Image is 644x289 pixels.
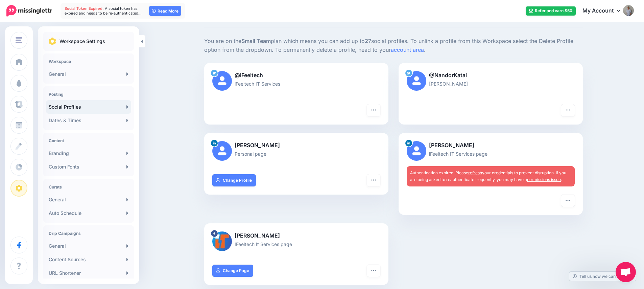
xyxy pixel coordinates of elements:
a: Custom Fonts [46,160,131,174]
a: My Account [576,3,634,19]
h4: Posting [49,92,128,97]
img: 428652482_854377056700987_8639726828542345580_n-bsa146612.jpg [212,231,232,251]
a: refresh [468,170,482,175]
span: Authentication expired. Please your credentials to prevent disruption. If you are being asked to ... [410,170,566,182]
p: iFeeltech IT Services page [407,150,575,158]
a: Read More [149,6,181,16]
a: General [46,67,131,81]
p: iFeeltech IT Services [212,80,380,88]
p: You are on the plan which means you can add up to social profiles. To unlink a profile from this ... [204,37,583,54]
p: IFeeltech It Services page [212,240,380,248]
a: Content Sources [46,253,131,266]
img: settings.png [49,38,56,45]
a: account area [391,46,424,53]
h4: Curate [49,184,128,190]
p: Workspace Settings [59,37,105,45]
a: Tell us how we can improve [569,272,636,281]
p: [PERSON_NAME] [407,80,575,88]
p: Personal page [212,150,380,158]
img: user_default_image.png [212,71,232,91]
a: permissions issue [527,177,561,182]
a: URL Shortener [46,266,131,280]
img: user_default_image.png [407,141,426,161]
a: Change Page [212,265,253,277]
a: Dates & Times [46,114,131,127]
b: 27 [365,38,371,44]
h4: Workspace [49,59,128,64]
p: @iFeeltech [212,71,380,80]
a: General [46,239,131,253]
img: user_default_image.png [407,71,426,91]
p: @NandorKatai [407,71,575,80]
span: Social Token Expired. [65,6,104,11]
p: [PERSON_NAME] [212,231,380,240]
b: Small Team [241,38,271,44]
img: menu.png [16,37,22,43]
img: Missinglettr [6,5,52,17]
h4: Drip Campaigns [49,231,128,236]
img: user_default_image.png [212,141,232,161]
a: Social Profiles [46,100,131,114]
a: Branding [46,147,131,160]
span: A social token has expired and needs to be re-authenticated… [65,6,142,16]
a: Refer and earn $50 [526,6,576,16]
p: [PERSON_NAME] [407,141,575,150]
a: General [46,193,131,206]
div: Open chat [616,262,636,282]
h4: Content [49,138,128,143]
a: Auto Schedule [46,206,131,220]
p: [PERSON_NAME] [212,141,380,150]
a: Change Profile [212,174,256,186]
